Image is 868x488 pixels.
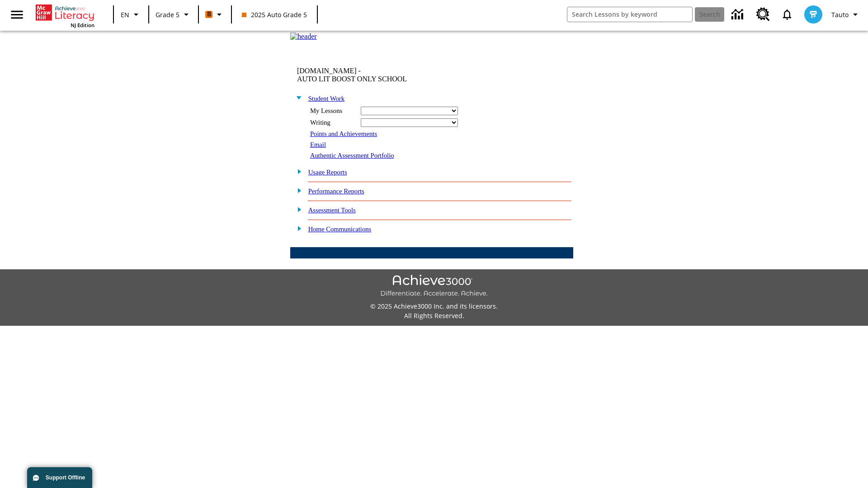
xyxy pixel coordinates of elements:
span: Tauto [831,10,849,19]
img: minus.gif [292,94,302,102]
button: Profile/Settings [828,6,864,23]
button: Grade: Grade 5, Select a grade [152,6,195,23]
a: Student Work [308,95,344,102]
a: Notifications [775,3,799,26]
button: Support Offline [27,467,92,488]
img: plus.gif [292,186,302,194]
button: Boost Class color is orange. Change class color [202,6,228,23]
img: plus.gif [292,205,302,213]
img: avatar image [804,5,822,23]
span: B [207,9,211,20]
div: Writing [310,119,355,127]
a: Resource Center, Will open in new tab [751,2,775,27]
div: My Lessons [310,107,355,115]
button: Select a new avatar [799,3,828,26]
a: Authentic Assessment Portfolio [310,152,394,159]
input: search field [567,7,692,22]
div: Home [36,3,94,28]
span: Support Offline [46,474,85,481]
button: Open side menu [4,1,30,28]
a: Email [310,141,326,148]
span: 2025 Auto Grade 5 [242,10,307,19]
a: Data Center [726,2,751,27]
a: Performance Reports [308,188,364,195]
img: header [290,33,317,41]
a: Points and Achievements [310,130,377,137]
nobr: AUTO LIT BOOST ONLY SCHOOL [297,75,407,83]
span: Grade 5 [156,10,179,19]
a: Usage Reports [308,169,347,176]
a: Home Communications [308,225,372,233]
button: Language: EN, Select a language [117,6,146,23]
span: EN [121,10,129,19]
span: NJ Edition [71,22,94,28]
img: plus.gif [292,224,302,232]
img: Achieve3000 Differentiate Accelerate Achieve [380,275,488,298]
img: plus.gif [292,167,302,175]
a: Assessment Tools [308,206,356,214]
td: [DOMAIN_NAME] - [297,67,463,83]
